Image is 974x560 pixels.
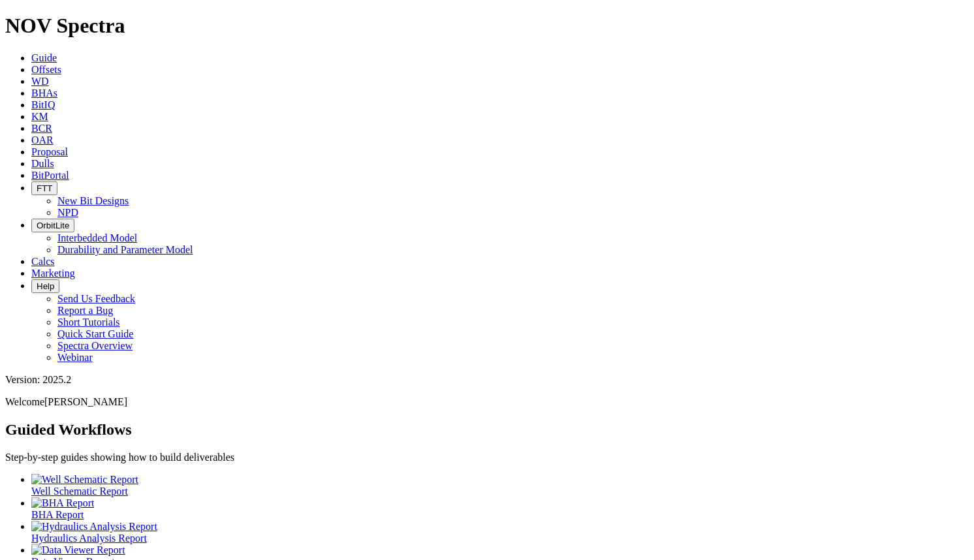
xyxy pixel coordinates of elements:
span: BHA Report [31,509,84,520]
span: Well Schematic Report [31,486,128,497]
a: Well Schematic Report Well Schematic Report [31,474,969,497]
a: Hydraulics Analysis Report Hydraulics Analysis Report [31,521,969,544]
span: Help [37,281,54,291]
img: BHA Report [31,497,94,509]
a: BitPortal [31,170,69,181]
img: Well Schematic Report [31,474,138,486]
h1: NOV Spectra [5,14,969,38]
a: Interbedded Model [57,232,137,243]
span: OrbitLite [37,221,69,230]
a: Spectra Overview [57,340,133,351]
img: Hydraulics Analysis Report [31,521,157,533]
a: KM [31,111,48,122]
a: Marketing [31,268,75,279]
a: Send Us Feedback [57,293,135,304]
button: Help [31,279,59,293]
a: Quick Start Guide [57,328,133,339]
span: FTT [37,183,52,193]
a: BCR [31,123,52,134]
a: Calcs [31,256,55,267]
button: OrbitLite [31,219,74,232]
a: New Bit Designs [57,195,129,206]
a: BitIQ [31,99,55,110]
a: Report a Bug [57,305,113,316]
a: NPD [57,207,78,218]
p: Step-by-step guides showing how to build deliverables [5,452,969,463]
a: WD [31,76,49,87]
a: OAR [31,134,54,146]
div: Version: 2025.2 [5,374,969,386]
button: FTT [31,181,57,195]
span: [PERSON_NAME] [44,396,127,407]
img: Data Viewer Report [31,544,125,556]
a: Webinar [57,352,93,363]
span: Hydraulics Analysis Report [31,533,147,544]
a: Dulls [31,158,54,169]
a: BHAs [31,87,57,99]
a: Guide [31,52,57,63]
a: BHA Report BHA Report [31,497,969,520]
a: Durability and Parameter Model [57,244,193,255]
h2: Guided Workflows [5,421,969,439]
a: Offsets [31,64,61,75]
p: Welcome [5,396,969,408]
a: Proposal [31,146,68,157]
a: Short Tutorials [57,317,120,328]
